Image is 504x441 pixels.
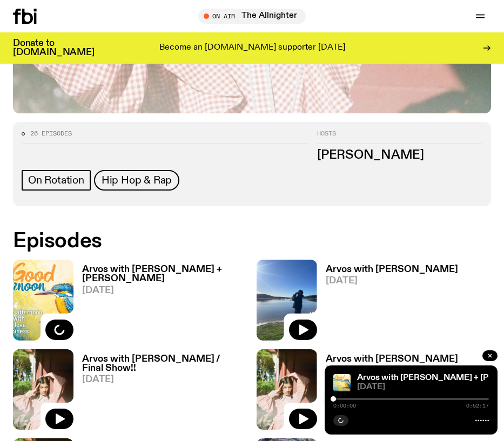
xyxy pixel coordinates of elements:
[102,174,172,186] span: Hip Hop & Rap
[73,265,248,340] a: Arvos with [PERSON_NAME] + [PERSON_NAME][DATE]
[198,9,306,24] button: On AirThe Allnighter
[13,349,73,430] img: Maleeka stands outside on a balcony. She is looking at the camera with a serious expression, and ...
[13,232,491,251] h2: Episodes
[30,131,72,137] span: 26 episodes
[357,383,489,391] span: [DATE]
[82,375,248,384] span: [DATE]
[326,265,458,274] h3: Arvos with [PERSON_NAME]
[317,355,458,430] a: Arvos with [PERSON_NAME][DATE]
[317,131,482,144] h2: Hosts
[333,403,356,409] span: 0:00:00
[22,170,91,191] a: On Rotation
[159,43,345,53] p: Become an [DOMAIN_NAME] supporter [DATE]
[317,265,458,340] a: Arvos with [PERSON_NAME][DATE]
[82,355,248,373] h3: Arvos with [PERSON_NAME] / Final Show!!
[257,349,317,430] img: Maleeka stands outside on a balcony. She is looking at the camera with a serious expression, and ...
[317,149,482,161] h3: [PERSON_NAME]
[28,174,84,186] span: On Rotation
[326,355,458,364] h3: Arvos with [PERSON_NAME]
[326,276,458,286] span: [DATE]
[466,403,489,409] span: 0:52:17
[13,39,95,57] h3: Donate to [DOMAIN_NAME]
[73,355,248,430] a: Arvos with [PERSON_NAME] / Final Show!![DATE]
[82,265,248,283] h3: Arvos with [PERSON_NAME] + [PERSON_NAME]
[82,286,248,295] span: [DATE]
[94,170,179,191] a: Hip Hop & Rap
